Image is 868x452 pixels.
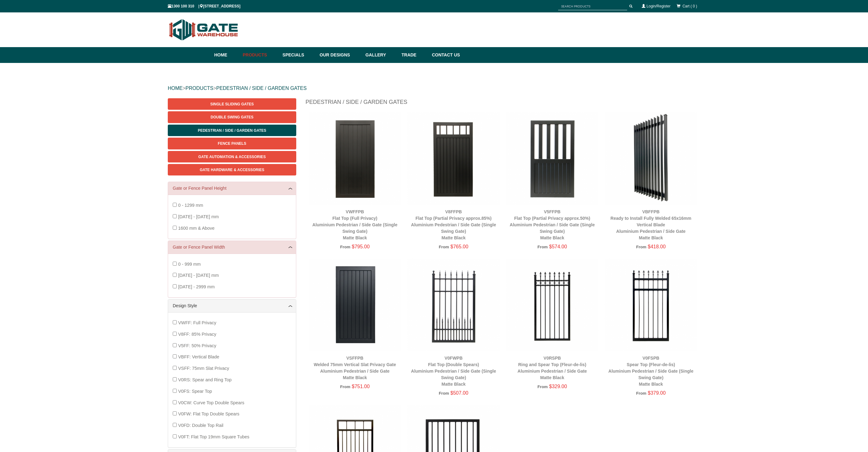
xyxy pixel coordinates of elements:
a: Trade [398,47,429,63]
a: Gate Hardware & Accessories [168,164,296,175]
span: V0CW: Curve Top Double Spears [178,400,244,405]
img: VSFFPB - Welded 75mm Vertical Slat Privacy Gate - Aluminium Pedestrian / Side Gate - Matte Black ... [309,259,401,351]
a: Design Style [173,303,291,309]
span: [DATE] - 2999 mm [178,284,215,289]
a: Home [214,47,240,63]
img: V0FWPB - Flat Top (Double Spears) - Aluminium Pedestrian / Side Gate (Single Swing Gate) - Matte ... [407,259,500,351]
span: $765.00 [450,244,468,249]
a: V0FWPBFlat Top (Double Spears)Aluminium Pedestrian / Side Gate (Single Swing Gate)Matte Black [411,356,496,387]
span: $751.00 [352,384,370,389]
span: From [340,384,350,389]
span: From [537,245,548,249]
span: $329.00 [549,384,567,389]
h1: Pedestrian / Side / Garden Gates [306,98,700,109]
span: [DATE] - [DATE] mm [178,273,219,278]
a: Products [240,47,280,63]
span: VWFF: Full Privacy [178,320,216,325]
span: Cart ( 0 ) [683,4,697,8]
a: Our Designs [317,47,362,63]
span: From [636,391,646,396]
span: VBFF: Vertical Blade [178,354,219,359]
span: V0FD: Double Top Rail [178,423,223,428]
img: V0FSPB - Spear Top (Fleur-de-lis) - Aluminium Pedestrian / Side Gate (Single Swing Gate) - Matte ... [605,259,697,351]
span: From [340,245,350,249]
span: Double Swing Gates [210,115,253,119]
span: $418.00 [648,244,666,249]
a: Gate or Fence Panel Height [173,185,291,192]
span: VSFF: 75mm Slat Privacy [178,366,229,371]
span: Pedestrian / Side / Garden Gates [198,128,266,133]
span: V0FS: Spear Top [178,389,212,394]
img: V8FFPB - Flat Top (Partial Privacy approx.85%) - Aluminium Pedestrian / Side Gate (Single Swing G... [407,112,500,205]
span: V8FF: 85% Privacy [178,332,216,337]
img: Gate Warehouse [168,16,240,44]
a: PEDESTRIAN / SIDE / GARDEN GATES [216,86,306,91]
a: Double Swing Gates [168,111,296,123]
a: VSFFPBWelded 75mm Vertical Slat Privacy GateAluminium Pedestrian / Side GateMatte Black [314,356,396,380]
span: $379.00 [648,390,666,396]
a: Single Sliding Gates [168,98,296,110]
span: Single Sliding Gates [210,102,254,106]
a: Gate Automation & Accessories [168,151,296,162]
a: Gate or Fence Panel Width [173,244,291,250]
a: V0FSPBSpear Top (Fleur-de-lis)Aluminium Pedestrian / Side Gate (Single Swing Gate)Matte Black [608,356,693,387]
span: V0FT: Flat Top 19mm Square Tubes [178,434,249,439]
img: VBFFPB - Ready to Install Fully Welded 65x16mm Vertical Blade - Aluminium Pedestrian / Side Gate ... [605,112,697,205]
a: V0RSPBRing and Spear Top (Fleur-de-lis)Aluminium Pedestrian / Side GateMatte Black [518,356,587,380]
span: V0RS: Spear and Ring Top [178,377,232,382]
a: Pedestrian / Side / Garden Gates [168,125,296,136]
a: Fence Panels [168,138,296,149]
span: V0FW: Flat Top Double Spears [178,411,239,416]
span: Fence Panels [218,141,246,146]
img: VWFFPB - Flat Top (Full Privacy) - Aluminium Pedestrian / Side Gate (Single Swing Gate) - Matte B... [309,112,401,205]
a: Contact Us [429,47,460,63]
div: > > [168,78,700,98]
span: 1600 mm & Above [178,226,215,231]
span: $795.00 [352,244,370,249]
a: Specials [280,47,317,63]
a: HOME [168,86,183,91]
span: From [537,384,548,389]
span: V5FF: 50% Privacy [178,343,216,348]
span: 0 - 999 mm [178,262,201,267]
span: [DATE] - [DATE] mm [178,214,219,219]
input: SEARCH PRODUCTS [558,2,627,10]
span: $507.00 [450,390,468,396]
span: From [636,245,646,249]
a: V5FFPBFlat Top (Partial Privacy approx.50%)Aluminium Pedestrian / Side Gate (Single Swing Gate)Ma... [510,209,595,240]
span: From [439,245,449,249]
a: PRODUCTS [185,86,213,91]
a: VBFFPBReady to Install Fully Welded 65x16mm Vertical BladeAluminium Pedestrian / Side GateMatte B... [610,209,691,240]
span: Gate Automation & Accessories [198,155,266,159]
a: Login/Register [647,4,671,8]
a: V8FFPBFlat Top (Partial Privacy approx.85%)Aluminium Pedestrian / Side Gate (Single Swing Gate)Ma... [411,209,496,240]
a: VWFFPBFlat Top (Full Privacy)Aluminium Pedestrian / Side Gate (Single Swing Gate)Matte Black [312,209,397,240]
span: $574.00 [549,244,567,249]
img: V5FFPB - Flat Top (Partial Privacy approx.50%) - Aluminium Pedestrian / Side Gate (Single Swing G... [506,112,599,205]
img: V0RSPB - Ring and Spear Top (Fleur-de-lis) - Aluminium Pedestrian / Side Gate - Matte Black - Gat... [506,259,599,351]
a: Gallery [362,47,398,63]
span: Gate Hardware & Accessories [200,168,264,172]
span: 0 - 1299 mm [178,203,203,208]
span: 1300 100 310 | [STREET_ADDRESS] [168,4,241,8]
span: From [439,391,449,396]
